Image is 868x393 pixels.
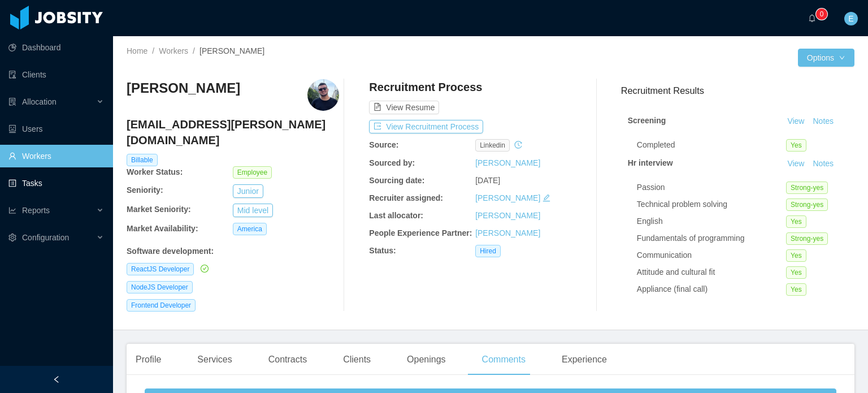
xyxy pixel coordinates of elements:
[233,184,263,198] button: Junior
[233,166,272,179] span: Employee
[369,101,439,114] button: icon: file-textView Resume
[369,176,424,185] b: Sourcing date:
[127,79,240,97] h3: [PERSON_NAME]
[475,211,540,220] a: [PERSON_NAME]
[127,263,194,275] span: ReactJS Developer
[475,158,540,167] a: [PERSON_NAME]
[369,228,472,237] b: People Experience Partner:
[369,120,483,133] button: icon: exportView Recruitment Process
[786,266,806,279] span: Yes
[786,198,828,211] span: Strong-yes
[369,140,398,149] b: Source:
[628,116,666,125] strong: Screening
[127,344,170,375] div: Profile
[637,249,786,261] div: Communication
[369,122,483,131] a: icon: exportView Recruitment Process
[22,206,50,215] span: Reports
[8,206,16,214] i: icon: line-chart
[8,145,104,167] a: icon: userWorkers
[22,97,57,106] span: Allocation
[127,185,163,195] b: Seniority:
[8,234,16,241] i: icon: setting
[628,158,673,167] strong: Hr interview
[369,211,423,220] b: Last allocator:
[637,182,786,193] div: Passion
[783,159,808,168] a: View
[786,215,806,228] span: Yes
[233,223,267,235] span: America
[786,249,806,262] span: Yes
[199,46,264,55] span: [PERSON_NAME]
[398,344,455,375] div: Openings
[127,281,193,293] span: NodeJS Developer
[259,344,316,375] div: Contracts
[848,12,853,25] span: E
[798,49,854,67] button: Optionsicon: down
[369,103,439,112] a: icon: file-textView Resume
[808,14,816,22] i: icon: bell
[475,139,510,152] span: linkedin
[621,84,854,98] h3: Recruitment Results
[159,46,188,55] a: Workers
[783,116,808,126] a: View
[127,167,183,176] b: Worker Status:
[369,158,415,167] b: Sourced by:
[553,344,616,375] div: Experience
[127,205,191,214] b: Market Seniority:
[233,204,273,217] button: Mid level
[127,299,196,312] span: Frontend Developer
[637,215,786,227] div: English
[127,224,198,233] b: Market Availability:
[127,247,214,256] b: Software development :
[127,116,339,148] h4: [EMAIL_ADDRESS][PERSON_NAME][DOMAIN_NAME]
[514,141,522,149] i: icon: history
[127,46,147,55] a: Home
[637,232,786,244] div: Fundamentals of programming
[8,172,104,195] a: icon: profileTasks
[475,228,540,237] a: [PERSON_NAME]
[198,264,209,273] a: icon: check-circle
[8,36,104,59] a: icon: pie-chartDashboard
[475,176,500,185] span: [DATE]
[637,266,786,278] div: Attitude and cultural fit
[786,139,806,152] span: Yes
[22,233,69,242] span: Configuration
[334,344,380,375] div: Clients
[127,154,158,166] span: Billable
[786,232,828,245] span: Strong-yes
[201,265,209,273] i: icon: check-circle
[8,118,104,140] a: icon: robotUsers
[475,245,501,257] span: Hired
[8,98,16,106] i: icon: solution
[808,157,838,171] button: Notes
[307,79,339,111] img: 09c168c3-25ba-40e7-b08a-91eb30430ed5_665643614001c-400w.png
[637,198,786,210] div: Technical problem solving
[473,344,535,375] div: Comments
[475,193,540,202] a: [PERSON_NAME]
[786,182,828,194] span: Strong-yes
[369,246,396,255] b: Status:
[637,139,786,151] div: Completed
[193,46,195,55] span: /
[8,63,104,86] a: icon: auditClients
[188,344,241,375] div: Services
[808,115,838,128] button: Notes
[369,193,443,202] b: Recruiter assigned:
[816,8,827,20] sup: 0
[152,46,154,55] span: /
[786,283,806,296] span: Yes
[542,194,550,202] i: icon: edit
[637,283,786,295] div: Appliance (final call)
